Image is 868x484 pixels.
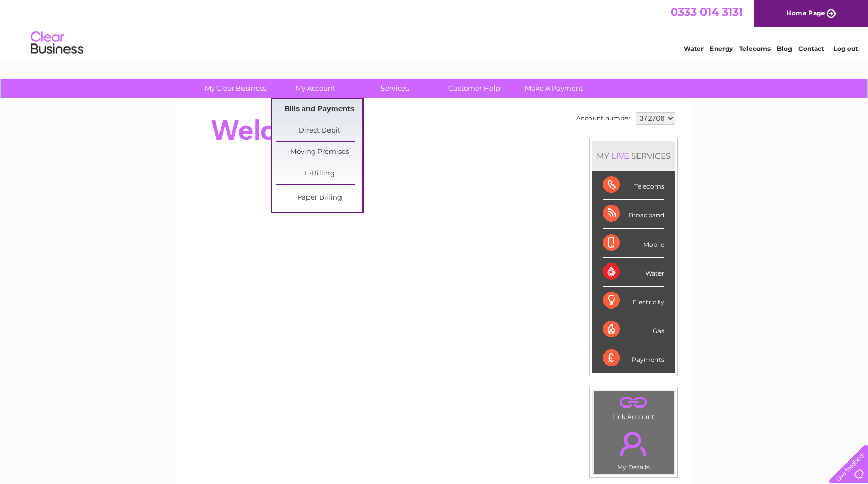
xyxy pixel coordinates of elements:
[603,344,664,372] div: Payments
[592,141,675,171] div: MY SERVICES
[603,258,664,287] div: Water
[30,27,84,59] img: logo.png
[833,45,858,52] a: Log out
[276,120,362,141] a: Direct Debit
[276,99,362,120] a: Bills and Payments
[603,315,664,344] div: Gas
[272,79,358,98] a: My Account
[798,45,824,52] a: Contact
[187,6,682,51] div: Clear Business is a trading name of Verastar Limited (registered in [GEOGRAPHIC_DATA] No. 3667643...
[603,171,664,200] div: Telecoms
[777,45,792,52] a: Blog
[276,163,362,184] a: E-Billing
[671,5,743,18] a: 0333 014 3131
[609,151,631,161] div: LIVE
[710,45,733,52] a: Energy
[351,79,438,98] a: Services
[596,425,671,462] a: .
[431,79,518,98] a: Customer Help
[596,393,671,412] a: .
[684,45,704,52] a: Water
[603,200,664,228] div: Broadband
[603,287,664,315] div: Electricity
[276,142,362,163] a: Moving Premises
[192,79,279,98] a: My Clear Business
[603,229,664,258] div: Mobile
[593,390,674,423] td: Link Account
[739,45,771,52] a: Telecoms
[511,79,597,98] a: Make A Payment
[574,109,633,127] td: Account number
[276,188,362,208] a: Paper Billing
[593,423,674,474] td: My Details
